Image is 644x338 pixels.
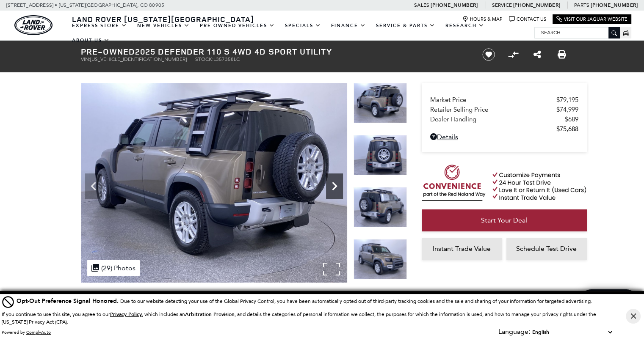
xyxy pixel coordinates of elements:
[354,187,407,227] img: Used 2025 Brown Land Rover S image 5
[2,311,596,325] p: If you continue to use this site, you agree to our , which includes an , and details the categori...
[67,18,534,48] nav: Main Navigation
[132,18,195,33] a: New Vehicles
[72,14,254,24] span: Land Rover [US_STATE][GEOGRAPHIC_DATA]
[195,56,213,62] span: Stock:
[6,2,164,8] a: [STREET_ADDRESS] • [US_STATE][GEOGRAPHIC_DATA], CO 80905
[513,2,560,8] a: [PHONE_NUMBER]
[81,56,90,62] span: VIN:
[81,83,347,283] img: Used 2025 Brown Land Rover S image 3
[440,18,489,33] a: Research
[492,2,511,8] span: Service
[430,125,578,133] a: $75,688
[354,83,407,123] img: Used 2025 Brown Land Rover S image 3
[87,260,140,276] div: (29) Photos
[507,48,520,61] button: Compare Vehicle
[533,49,541,60] a: Share this Pre-Owned 2025 Defender 110 S 4WD 4D Sport Utility
[110,311,142,318] u: Privacy Policy
[530,328,614,336] select: Language Select
[481,216,527,224] span: Start Your Deal
[580,289,638,313] a: Chat Live
[17,297,592,305] div: Due to our website detecting your use of the Global Privacy Control, you have been automatically ...
[185,311,235,318] strong: Arbitration Provision
[558,49,566,60] a: Print this Pre-Owned 2025 Defender 110 S 4WD 4D Sport Utility
[574,2,589,8] span: Parts
[591,2,638,8] a: [PHONE_NUMBER]
[431,2,478,8] a: [PHONE_NUMBER]
[430,96,578,104] a: Market Price $79,195
[26,330,51,335] a: ComplyAuto
[498,328,530,335] div: Language:
[14,15,53,35] a: land-rover
[433,245,491,253] span: Instant Trade Value
[626,309,641,324] button: Close Button
[516,245,577,253] span: Schedule Test Drive
[280,18,326,33] a: Specials
[556,16,627,22] a: Visit Our Jaguar Website
[414,2,429,8] span: Sales
[430,133,578,141] a: Details
[326,173,343,199] div: Next
[354,135,407,175] img: Used 2025 Brown Land Rover S image 4
[565,115,578,123] span: $689
[67,14,259,24] a: Land Rover [US_STATE][GEOGRAPHIC_DATA]
[17,297,120,305] span: Opt-Out Preference Signal Honored .
[326,18,371,33] a: Finance
[462,16,503,22] a: Hours & Map
[195,18,280,33] a: Pre-Owned Vehicles
[81,46,135,57] strong: Pre-Owned
[535,27,619,38] input: Search
[430,106,578,113] a: Retailer Selling Price $74,999
[67,33,115,48] a: About Us
[430,96,556,104] span: Market Price
[506,238,587,260] a: Schedule Test Drive
[479,48,498,61] button: Save vehicle
[354,239,407,279] img: Used 2025 Brown Land Rover S image 6
[430,106,556,113] span: Retailer Selling Price
[509,16,546,22] a: Contact Us
[556,125,578,133] span: $75,688
[14,15,53,35] img: Land Rover
[67,18,132,33] a: EXPRESS STORE
[430,115,565,123] span: Dealer Handling
[81,47,468,56] h1: 2025 Defender 110 S 4WD 4D Sport Utility
[371,18,440,33] a: Service & Parts
[430,115,578,123] a: Dealer Handling $689
[556,106,578,113] span: $74,999
[422,238,502,260] a: Instant Trade Value
[85,173,102,199] div: Previous
[2,330,51,335] div: Powered by
[110,311,142,317] a: Privacy Policy
[422,209,587,231] a: Start Your Deal
[556,96,578,104] span: $79,195
[90,56,187,62] span: [US_VEHICLE_IDENTIFICATION_NUMBER]
[213,56,240,62] span: L357358LC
